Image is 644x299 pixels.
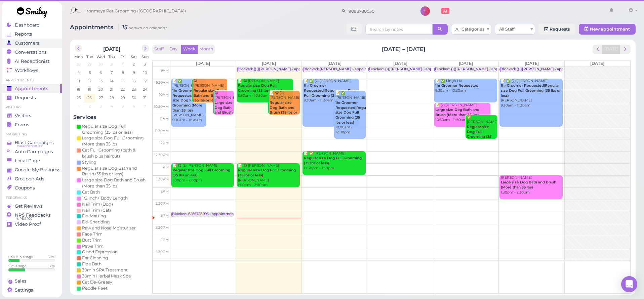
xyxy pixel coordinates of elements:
span: All Categories [455,27,484,32]
div: Poodle Feet [82,285,108,291]
a: Dashboard [2,20,62,30]
div: Large size Dog Bath and Brush (More than 35 lbs) [82,177,147,189]
span: 3 [99,103,103,109]
a: Settings [2,286,62,295]
b: Regular size Dog Full Grooming (35 lbs or less) [238,83,282,93]
a: Sales [2,276,62,286]
span: 9am [161,68,169,73]
span: 10am [159,92,169,97]
div: Regular size Dog Full Grooming (35 lbs or less) [82,123,147,135]
a: Conversations [2,48,62,57]
span: 2 [88,103,91,109]
span: NPS Feedbacks [15,212,51,218]
a: Auto Campaigns [2,147,62,156]
span: Coupons [15,185,35,191]
span: 23 [131,86,136,92]
span: 4pm [160,238,169,242]
span: 1 [77,103,80,109]
span: Requests [15,95,36,100]
div: Blocked: ()()[PERSON_NAME] • appointment [238,67,317,72]
span: 24 [142,86,148,92]
b: Large size Dog Bath and Brush (More than 35 lbs) [501,180,556,189]
span: 29 [120,95,126,101]
button: Staff [152,45,166,54]
span: [DATE] [590,61,604,66]
span: Workflows [15,68,38,73]
button: New appointment [579,24,636,35]
div: 😋 [PERSON_NAME] 10:00am - 11:00am [214,91,234,140]
span: 11:30am [155,129,169,133]
div: 24 % [49,255,55,259]
h2: [DATE] [103,45,120,52]
span: Get Reviews [15,203,43,209]
span: 30 [131,95,137,101]
span: 4 [110,103,114,109]
div: Cat Full Grooming (bath & brush plus haircut) [82,147,147,159]
div: Blocked: [PERSON_NAME] • appointment [304,67,378,72]
span: 15 [120,78,125,84]
span: Sales [15,278,27,284]
div: Ear Cleaning [82,255,108,261]
div: Open Intercom Messenger [621,276,637,292]
div: SMS Usage [8,264,26,268]
a: AI Receptionist [2,57,62,66]
span: [DATE] [393,61,407,66]
span: 21 [109,86,114,92]
b: 1hr Groomer Requested|Regular size Dog Full Grooming (35 lbs or less) [304,83,356,97]
b: Regular size Dog Bath and Brush (35 lbs or less) [193,88,224,102]
a: Local Page [2,156,62,165]
span: 14 [109,78,114,84]
div: [PERSON_NAME] 1:30pm - 2:30pm [500,175,563,195]
span: 1pm [161,165,169,169]
span: 26 [87,95,92,101]
button: Week [181,45,198,54]
b: 1hr Groomer Requested [435,83,478,88]
span: 28 [76,61,81,67]
div: Butt Trim [82,237,102,243]
span: 12:30pm [154,153,169,157]
span: 27 [98,95,104,101]
b: Large size Dog Bath and Brush (More than 35 lbs) [435,108,479,117]
div: 📝 😋 [PERSON_NAME] 9:30am - 10:30am [238,79,293,98]
div: Paws Trim [82,243,104,249]
span: Appointments [70,24,115,31]
div: Blocked: ()()[PERSON_NAME] • appointment [435,67,515,72]
div: Styling [82,159,96,165]
div: 30min SPA Treatment [82,267,128,273]
span: 3pm [161,213,169,218]
span: 19 [87,86,92,92]
span: 4:30pm [155,250,169,254]
div: 📝 😋 [PERSON_NAME] [PERSON_NAME] 1:00pm - 2:00pm [238,163,300,188]
span: Balance: $20.00 [17,143,42,149]
span: 31 [143,95,147,101]
span: 12 [87,78,92,84]
div: De-Shedding [82,219,110,225]
div: Cat De-Greasy [82,279,112,285]
span: 8 [121,70,125,76]
a: Visitors [2,111,62,120]
span: 7 [110,70,113,76]
span: Settings [15,287,33,293]
span: 13 [98,78,103,84]
b: Regular size Dog Full Grooming (35 lbs or less) [172,168,230,177]
div: Gland Expression [82,249,118,255]
div: 35 % [49,264,55,268]
span: 31 [109,61,114,67]
span: 6 [132,103,136,109]
span: 3:30pm [156,225,169,230]
button: Day [165,45,182,54]
span: 5 [88,70,91,76]
div: De-Matting [82,213,106,219]
i: 15 [118,24,167,31]
span: 20 [98,86,104,92]
span: Reports [15,31,32,37]
span: 1:30pm [156,177,169,181]
div: Nail Trim (Dog) [82,201,113,207]
button: [DATE] [602,45,620,54]
div: 📝 ✅ [PERSON_NAME] [PERSON_NAME] 9:30am - 11:30am [172,79,206,123]
span: 3 [143,61,147,67]
a: Groupon Ads [2,174,62,183]
b: Regular size Dog Bath and Brush (35 lbs or less) [270,100,297,120]
small: shown on calendar [129,26,167,30]
span: Wed [96,54,105,59]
